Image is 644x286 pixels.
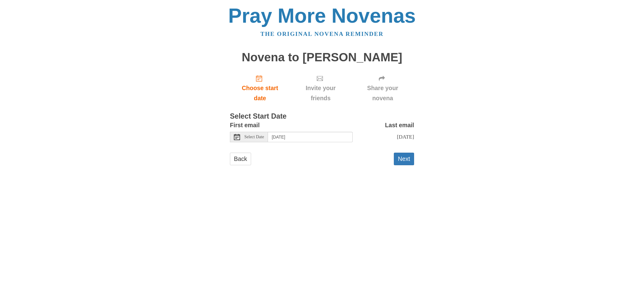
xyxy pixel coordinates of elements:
[261,31,384,37] a: The original novena reminder
[230,51,414,64] h1: Novena to [PERSON_NAME]
[357,83,408,103] span: Share your novena
[394,153,414,165] button: Next
[228,4,416,27] a: Pray More Novenas
[296,83,345,103] span: Invite your friends
[385,120,414,130] label: Last email
[351,70,414,106] div: Click "Next" to confirm your start date first.
[230,153,251,165] a: Back
[230,120,260,130] label: First email
[397,134,414,140] span: [DATE]
[290,70,351,106] div: Click "Next" to confirm your start date first.
[230,112,414,120] h3: Select Start Date
[236,83,284,103] span: Choose start date
[230,70,290,106] a: Choose start date
[244,135,264,139] span: Select Date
